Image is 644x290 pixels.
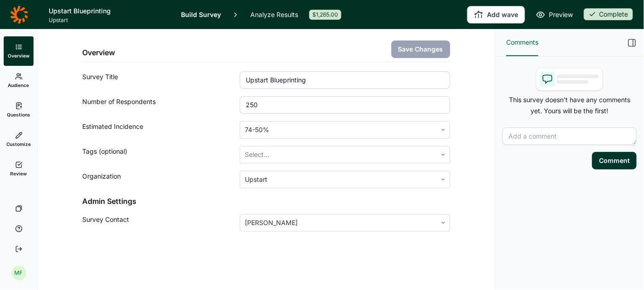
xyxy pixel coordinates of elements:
span: Review [11,170,27,177]
button: Comments [506,29,538,56]
div: Survey Title [83,71,240,89]
span: Audience [8,82,29,88]
a: Review [4,154,34,184]
span: Questions [7,111,30,118]
button: Save Changes [391,41,450,58]
a: Questions [4,95,34,125]
a: Preview [536,9,573,20]
span: Upstart [49,17,170,24]
input: ex: Package testing study [240,71,450,89]
div: Estimated Incidence [83,121,240,139]
span: Customize [6,141,31,147]
h1: Upstart Blueprinting [49,6,170,17]
span: Overview [8,52,29,59]
button: Comment [592,152,637,169]
span: Comments [506,37,538,48]
div: Survey Contact [83,214,240,232]
div: Number of Respondents [83,96,240,114]
a: Audience [4,66,34,95]
div: MF [11,266,26,280]
button: Add wave [467,6,525,23]
input: 1000 [240,96,450,114]
div: Complete [584,8,633,20]
h2: Overview [83,47,115,58]
div: Tags (optional) [83,146,240,163]
a: Customize [4,125,34,154]
span: Preview [549,9,573,20]
a: Overview [4,36,34,66]
button: Complete [584,8,633,21]
h2: Admin Settings [83,196,450,207]
div: $1,265.00 [309,10,341,20]
p: This survey doesn't have any comments yet. Yours will be the first! [503,94,637,116]
div: Organization [83,171,240,188]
